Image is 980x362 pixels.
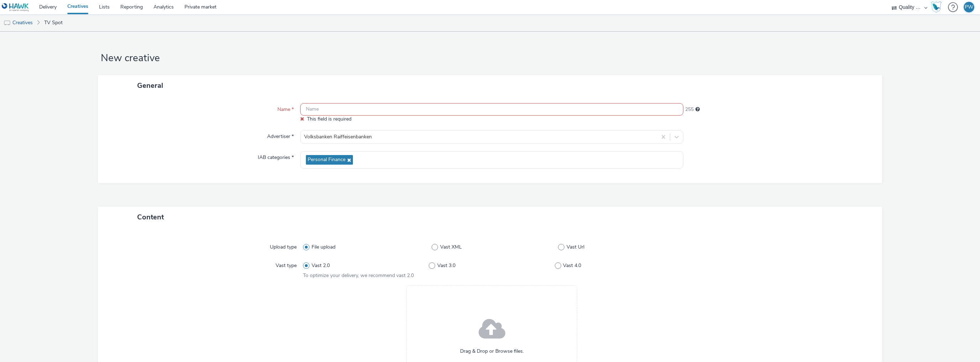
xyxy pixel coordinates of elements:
[255,151,297,161] label: IAB categories *
[308,157,345,163] span: Personal Finance
[437,262,455,269] span: Vast 3.0
[685,106,694,113] span: 255
[312,244,335,251] span: File upload
[264,130,297,140] label: Advertiser *
[460,348,524,355] span: Drag & Drop or Browse files.
[312,262,330,269] span: Vast 2.0
[137,81,163,90] span: General
[2,3,29,12] img: undefined Logo
[137,212,164,222] span: Content
[98,52,882,65] h1: New creative
[965,2,973,12] div: PW
[440,244,462,251] span: Vast XML
[273,259,299,269] label: Vast type
[300,103,683,116] input: Name
[303,272,414,279] span: To optimize your delivery, we recommend vast 2.0
[931,1,942,13] img: Hawk Academy
[567,244,584,251] span: Vast Url
[267,241,299,251] label: Upload type
[275,103,297,113] label: Name *
[307,116,351,122] span: This field is required
[563,262,581,269] span: Vast 4.0
[41,14,66,31] a: TV Spot
[695,106,700,113] div: Maximum 255 characters
[4,20,11,27] img: tv
[931,1,944,13] a: Hawk Academy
